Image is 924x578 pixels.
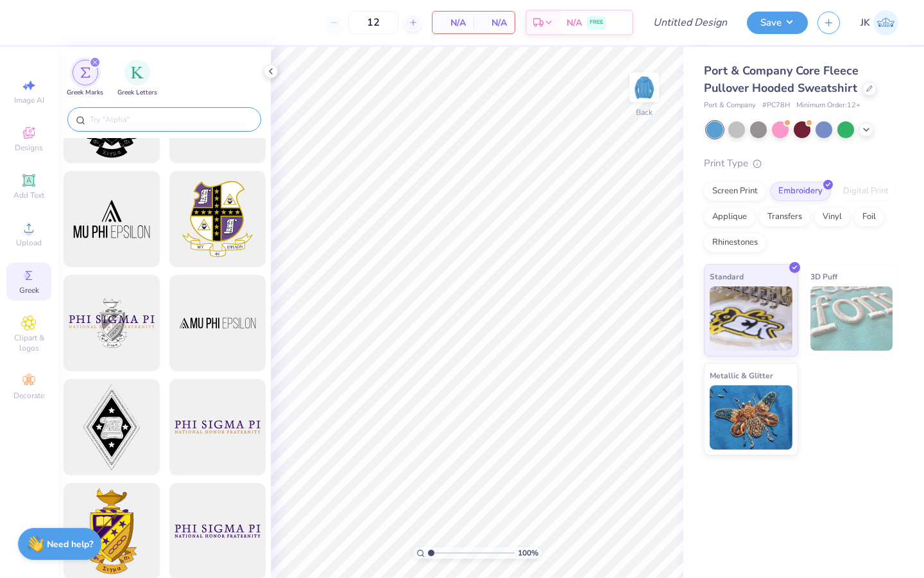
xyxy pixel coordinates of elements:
[704,182,766,201] div: Screen Print
[518,547,538,559] span: 100 %
[770,182,831,201] div: Embroidery
[704,233,766,252] div: Rhinestones
[89,113,253,126] input: Try "Alpha"
[6,333,51,353] span: Clipart & logos
[860,10,898,35] a: JK
[854,207,884,227] div: Foil
[704,207,755,227] div: Applique
[636,107,653,118] div: Back
[47,538,93,550] strong: Need help?
[14,95,44,105] span: Image AI
[873,10,898,35] img: Joshua Kelley
[15,143,43,153] span: Designs
[13,190,44,200] span: Add Text
[440,16,466,30] span: N/A
[796,100,860,111] span: Minimum Order: 12 +
[117,60,157,98] div: filter for Greek Letters
[710,369,773,382] span: Metallic & Glitter
[13,390,44,401] span: Decorate
[590,18,603,27] span: FREE
[835,182,897,201] div: Digital Print
[762,100,790,111] span: # PC78H
[67,60,103,98] div: filter for Greek Marks
[710,270,744,283] span: Standard
[16,238,42,248] span: Upload
[67,60,103,98] button: filter button
[704,100,756,111] span: Port & Company
[67,88,103,98] span: Greek Marks
[860,15,870,30] span: JK
[631,74,657,100] img: Back
[131,66,144,79] img: Greek Letters Image
[810,270,837,283] span: 3D Puff
[80,67,90,78] img: Greek Marks Image
[704,63,859,96] span: Port & Company Core Fleece Pullover Hooded Sweatshirt
[810,286,893,351] img: 3D Puff
[643,10,737,35] input: Untitled Design
[348,11,398,34] input: – –
[117,60,157,98] button: filter button
[710,385,792,450] img: Metallic & Glitter
[567,16,582,30] span: N/A
[814,207,850,227] div: Vinyl
[759,207,810,227] div: Transfers
[117,88,157,98] span: Greek Letters
[481,16,507,30] span: N/A
[747,12,808,34] button: Save
[19,285,39,295] span: Greek
[710,286,792,351] img: Standard
[704,156,898,171] div: Print Type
